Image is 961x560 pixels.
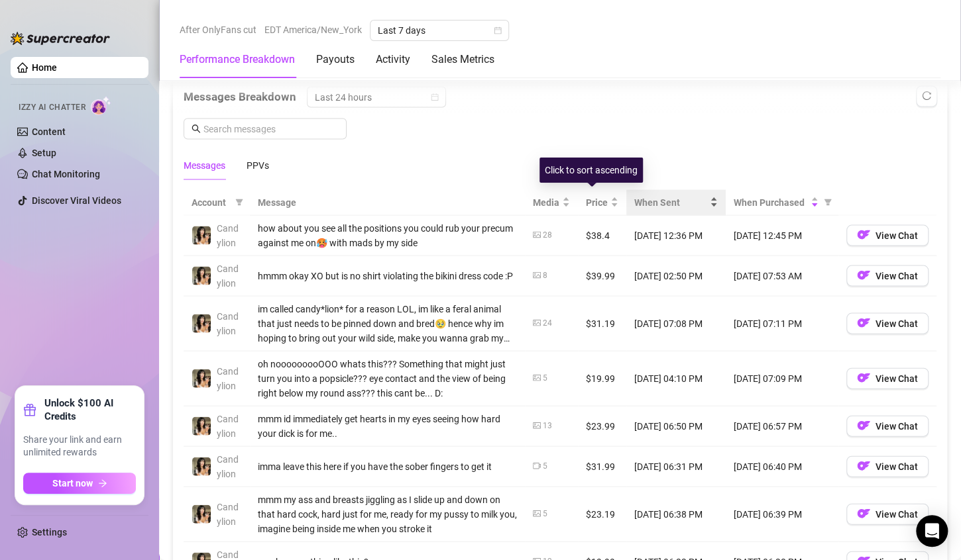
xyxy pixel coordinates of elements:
img: Candylion [192,369,211,387]
button: OFView Chat [846,367,929,389]
span: View Chat [876,318,918,328]
span: calendar [494,26,502,34]
span: filter [233,192,246,212]
div: 24 [543,316,552,329]
span: search [192,124,201,133]
td: [DATE] 07:09 PM [726,351,838,406]
a: Chat Monitoring [32,169,100,179]
div: how about you see all the positions you could rub your precum against me on🥵 with mads by my side [258,220,517,250]
div: im called candy*lion* for a reason LOL, im like a feral animal that just needs to be pinned down ... [258,301,517,345]
img: OF [857,228,870,241]
button: OFView Chat [846,312,929,334]
span: View Chat [876,230,918,240]
span: Izzy AI Chatter [19,101,85,114]
a: Setup [32,148,56,158]
div: imma leave this here if you have the sober fingers to get it [258,459,517,473]
span: picture [533,230,541,238]
td: $39.99 [578,256,626,296]
button: OFView Chat [846,265,929,286]
div: 5 [543,507,547,520]
div: Click to sort ascending [539,158,643,183]
div: hmmm okay XO but is no shirt violating the bikini dress code :P [258,268,517,283]
div: 28 [543,228,552,241]
td: $19.99 [578,351,626,406]
input: Search messages [203,121,339,136]
button: OFView Chat [846,455,929,477]
th: When Purchased [726,189,838,215]
a: OFView Chat [846,320,929,331]
img: Candylion [192,314,211,332]
td: [DATE] 07:53 AM [726,256,838,296]
span: filter [821,192,834,212]
td: [DATE] 06:40 PM [726,446,838,487]
span: filter [235,198,243,206]
span: picture [533,373,541,381]
img: Candylion [192,226,211,244]
img: OF [857,371,870,384]
span: Candylion [217,365,239,391]
img: Candylion [192,416,211,435]
span: picture [533,271,541,279]
span: When Purchased [734,195,808,209]
span: Start now [52,478,93,489]
a: OFView Chat [846,273,929,283]
div: PPVs [247,158,269,172]
span: Price [586,195,608,209]
th: Media [525,189,578,215]
td: [DATE] 04:10 PM [626,351,726,406]
a: OFView Chat [846,232,929,243]
td: [DATE] 06:31 PM [626,446,726,487]
span: video-camera [533,461,541,469]
a: Settings [32,527,67,537]
td: [DATE] 06:57 PM [726,406,838,446]
span: arrow-right [98,479,107,488]
strong: Unlock $100 AI Credits [44,397,136,423]
img: Candylion [192,504,211,523]
td: $38.4 [578,215,626,256]
a: OFView Chat [846,463,929,474]
td: [DATE] 12:36 PM [626,215,726,256]
span: View Chat [876,373,918,383]
a: OFView Chat [846,511,929,522]
td: [DATE] 06:50 PM [626,406,726,446]
span: reload [922,91,931,100]
span: filter [824,198,832,206]
img: Candylion [192,266,211,285]
span: gift [23,403,36,416]
span: calendar [431,93,439,101]
td: [DATE] 07:08 PM [626,296,726,351]
span: Last 7 days [378,21,501,40]
span: View Chat [876,461,918,471]
div: Open Intercom Messenger [916,515,948,547]
a: OFView Chat [846,423,929,434]
span: View Chat [876,508,918,519]
div: oh nooooooooOOO whats this??? Something that might just turn you into a popsicle??? eye contact a... [258,356,517,400]
td: $23.19 [578,487,626,541]
span: When Sent [634,195,707,209]
div: Sales Metrics [431,52,494,68]
span: View Chat [876,420,918,431]
div: 8 [543,269,547,281]
td: [DATE] 06:39 PM [726,487,838,541]
span: Candylion [217,263,239,288]
img: Candylion [192,457,211,475]
img: OF [857,316,870,329]
a: OFView Chat [846,375,929,386]
span: Share your link and earn unlimited rewards [23,434,136,459]
img: OF [857,268,870,281]
img: OF [857,418,870,432]
span: picture [533,318,541,326]
th: Message [250,189,525,215]
td: $31.19 [578,296,626,351]
td: $31.99 [578,446,626,487]
th: Price [578,189,626,215]
a: Discover Viral Videos [32,195,121,206]
div: Activity [376,52,410,68]
span: EDT America/New_York [264,20,362,40]
span: Candylion [217,413,239,438]
th: When Sent [626,189,726,215]
td: [DATE] 07:11 PM [726,296,838,351]
span: View Chat [876,270,918,281]
button: OFView Chat [846,503,929,524]
div: Performance Breakdown [180,52,295,68]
